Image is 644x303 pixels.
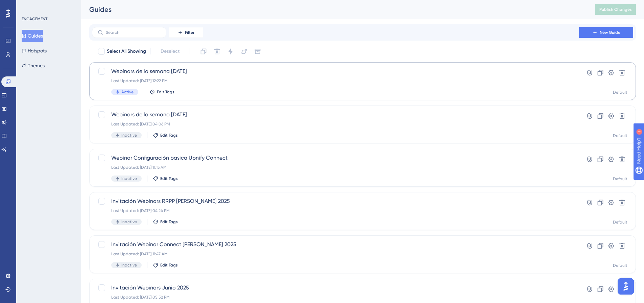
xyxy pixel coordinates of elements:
div: Guides [89,5,578,14]
div: Last Updated: [DATE] 04:06 PM [111,121,560,127]
button: New Guide [579,27,633,38]
button: Deselect [154,45,186,57]
button: Publish Changes [595,4,636,15]
button: Hotspots [22,45,47,57]
span: Filter [185,30,194,35]
input: Search [106,30,161,35]
div: Default [613,219,627,225]
div: 1 [47,3,49,9]
span: Webinars de la semana [DATE] [111,111,560,119]
div: Default [613,133,627,138]
span: Select All Showing [107,47,146,55]
div: Last Updated: [DATE] 04:24 PM [111,208,560,213]
span: New Guide [600,30,620,35]
div: ENGAGEMENT [22,16,47,22]
button: Edit Tags [153,262,178,268]
button: Filter [169,27,203,38]
div: Last Updated: [DATE] 12:22 PM [111,78,560,84]
span: Edit Tags [160,176,178,181]
span: Edit Tags [160,133,178,138]
iframe: UserGuiding AI Assistant Launcher [616,276,636,297]
span: Webinar Configuración basica Upnify Connect [111,154,560,162]
button: Themes [22,60,45,72]
span: Edit Tags [157,89,174,95]
span: Inactive [121,176,137,181]
button: Edit Tags [149,89,174,95]
span: Edit Tags [160,262,178,268]
span: Inactive [121,133,137,138]
div: Default [613,176,627,182]
div: Last Updated: [DATE] 11:13 AM [111,165,560,170]
span: Active [121,89,134,95]
span: Webinars de la semana [DATE] [111,67,560,75]
button: Edit Tags [153,219,178,225]
div: Last Updated: [DATE] 05:52 PM [111,295,560,300]
button: Edit Tags [153,176,178,181]
div: Last Updated: [DATE] 11:47 AM [111,251,560,257]
span: Edit Tags [160,219,178,225]
button: Edit Tags [153,133,178,138]
span: Inactive [121,219,137,225]
span: Deselect [161,47,180,55]
button: Guides [22,30,43,42]
span: Inactive [121,262,137,268]
span: Need Help? [16,2,42,10]
span: Invitación Webinars Junio 2025 [111,284,560,292]
span: Invitación Webinar Connect [PERSON_NAME] 2025 [111,240,560,249]
span: Publish Changes [599,7,632,12]
div: Default [613,263,627,268]
div: Default [613,90,627,95]
span: Invitación Webinars RRPP [PERSON_NAME] 2025 [111,197,560,205]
